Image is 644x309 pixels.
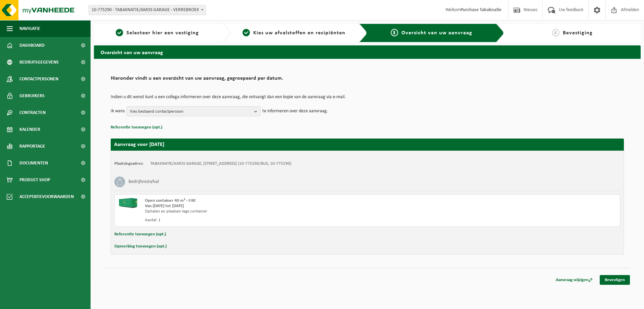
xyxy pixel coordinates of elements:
[19,20,40,37] span: Navigatie
[552,29,559,36] span: 4
[253,30,345,36] span: Kies uw afvalstoffen en recipiënten
[89,5,206,15] span: 10-775290 - TABAKNATIE/AMOS GARAGE - VERREBROEK
[145,209,394,214] div: Ophalen en plaatsen lege container
[114,142,164,147] strong: Aanvraag voor [DATE]
[116,29,123,36] span: 1
[19,155,48,171] span: Documenten
[97,29,217,37] a: 1Selecteer hier een vestiging
[19,54,59,71] span: Bedrijfsgegevens
[150,161,291,166] td: TABAKNATIE/AMOS GARAGE, [STREET_ADDRESS] (10-775290/BUS, 10-775290)
[111,106,125,116] p: Ik wens
[19,71,58,87] span: Contactpersonen
[126,106,261,116] button: Kies bestaand contactpersoon
[111,95,624,100] p: Indien u dit wenst kunt u een collega informeren over deze aanvraag, die ontvangt dan een kopie v...
[461,7,501,12] strong: Purchase Tabaknatie
[114,230,166,239] button: Referentie toevoegen (opt.)
[391,29,398,36] span: 3
[19,37,45,54] span: Dashboard
[145,218,394,223] div: Aantal: 1
[19,188,74,205] span: Acceptatievoorwaarden
[19,171,50,188] span: Product Shop
[243,29,250,36] span: 2
[89,5,206,15] span: 10-775290 - TABAKNATIE/AMOS GARAGE - VERREBROEK
[551,275,598,285] a: Aanvraag wijzigen
[111,76,624,85] h2: Hieronder vindt u een overzicht van uw aanvraag, gegroepeerd per datum.
[19,121,40,138] span: Kalender
[118,198,138,208] img: HK-XC-40-GN-00.png
[19,104,46,121] span: Contracten
[234,29,354,37] a: 2Kies uw afvalstoffen en recipiënten
[19,87,45,104] span: Gebruikers
[145,198,196,203] span: Open container 40 m³ - C40
[401,30,472,36] span: Overzicht van uw aanvraag
[600,275,630,285] a: Bevestigen
[19,138,45,155] span: Rapportage
[145,204,184,208] strong: Van [DATE] tot [DATE]
[130,107,252,117] span: Kies bestaand contactpersoon
[111,123,162,132] button: Referentie toevoegen (opt.)
[114,242,167,251] button: Opmerking toevoegen (opt.)
[126,30,199,36] span: Selecteer hier een vestiging
[94,45,641,59] h2: Overzicht van uw aanvraag
[262,106,328,116] p: te informeren over deze aanvraag.
[114,161,144,166] strong: Plaatsingsadres:
[563,30,593,36] span: Bevestiging
[128,177,159,187] h3: Bedrijfsrestafval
